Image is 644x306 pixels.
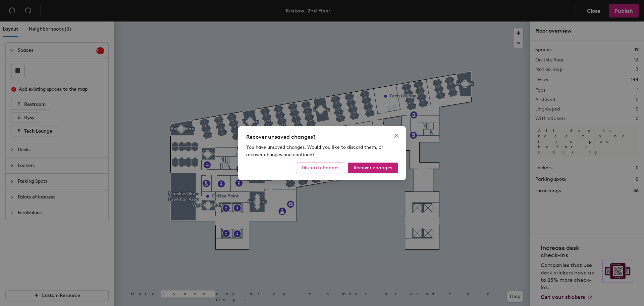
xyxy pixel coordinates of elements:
[348,163,398,173] button: Recover changes
[246,144,383,158] span: You have unsaved changes. Would you like to discard them, or recover changes and continue?
[394,133,399,138] span: close
[391,133,402,138] span: Close
[296,163,345,173] button: Discard changes
[246,133,398,141] div: Recover unsaved changes?
[354,165,392,171] span: Recover changes
[391,130,402,141] button: Close
[302,165,339,171] span: Discard changes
